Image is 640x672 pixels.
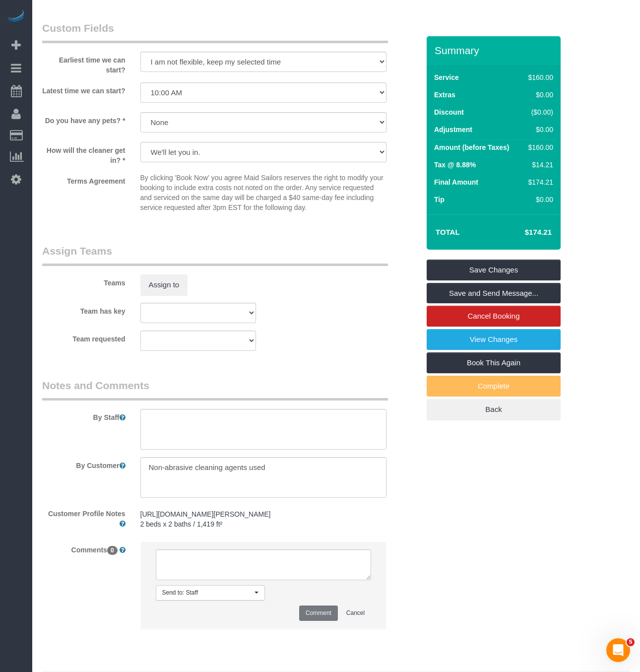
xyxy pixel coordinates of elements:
[35,457,133,470] label: By Customer
[35,505,133,529] label: Customer Profile Notes
[42,21,388,43] legend: Custom Fields
[627,638,635,646] span: 5
[35,82,133,96] label: Latest time we can start?
[35,409,133,422] label: By Staff
[427,399,561,420] a: Back
[434,177,478,187] label: Final Amount
[35,173,133,186] label: Terms Agreement
[434,107,464,117] label: Discount
[35,331,133,344] label: Team requested
[434,90,455,100] label: Extras
[427,283,561,304] a: Save and Send Message...
[35,541,133,555] label: Comments
[156,585,265,601] button: Send to: Staff
[140,274,188,295] button: Assign to
[427,260,561,280] a: Save Changes
[427,352,561,373] a: Book This Again
[524,142,553,152] div: $160.00
[524,160,553,170] div: $14.21
[434,195,445,204] label: Tip
[35,274,133,288] label: Teams
[162,589,252,597] span: Send to: Staff
[35,112,133,126] label: Do you have any pets? *
[42,244,388,266] legend: Assign Teams
[434,142,509,152] label: Amount (before Taxes)
[42,378,388,401] legend: Notes and Comments
[434,125,472,134] label: Adjustment
[435,45,556,56] h3: Summary
[35,52,133,75] label: Earliest time we can start?
[434,160,476,170] label: Tax @ 8.88%
[524,125,553,134] div: $0.00
[427,306,561,327] a: Cancel Booking
[140,173,387,212] p: By clicking 'Book Now' you agree Maid Sailors reserves the right to modify your booking to includ...
[524,195,553,204] div: $0.00
[436,228,460,236] strong: Total
[35,142,133,165] label: How will the cleaner get in? *
[427,329,561,350] a: View Changes
[340,605,371,621] button: Cancel
[524,107,553,117] div: ($0.00)
[6,10,26,24] img: Automaid Logo
[107,546,118,555] span: 0
[140,509,387,529] pre: [URL][DOMAIN_NAME][PERSON_NAME] 2 beds x 2 baths / 1,419 ft²
[495,228,552,237] h4: $174.21
[35,303,133,316] label: Team has key
[524,72,553,82] div: $160.00
[434,72,459,82] label: Service
[524,177,553,187] div: $174.21
[606,638,630,662] iframe: Intercom live chat
[524,90,553,100] div: $0.00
